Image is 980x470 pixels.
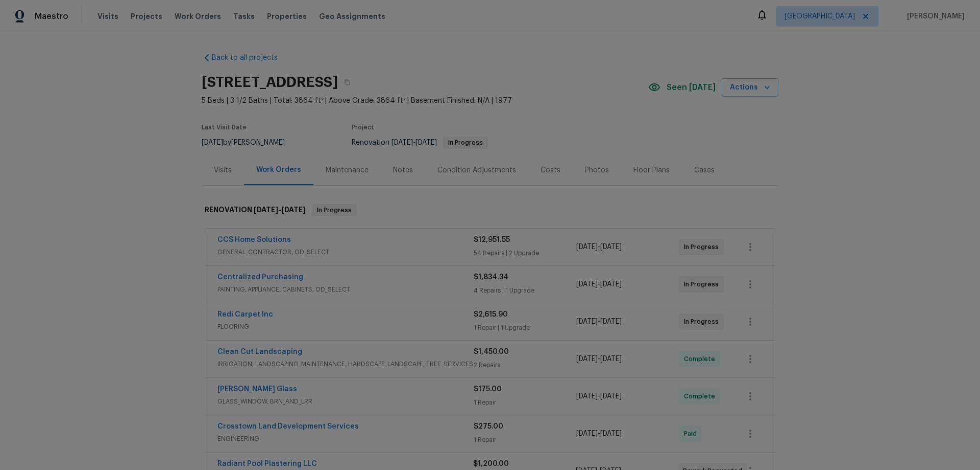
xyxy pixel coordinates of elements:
[391,139,437,146] span: -
[576,430,598,437] span: [DATE]
[338,73,356,92] button: Copy Address
[684,279,723,289] span: In Progress
[576,391,622,401] span: -
[600,281,622,288] span: [DATE]
[474,423,503,430] span: $275.00
[585,165,609,175] div: Photos
[35,11,68,21] span: Maestro
[217,359,474,369] span: IRRIGATION, LANDSCAPING_MAINTENANCE, HARDSCAPE_LANDSCAPE, TREE_SERVICES
[256,165,301,175] div: Work Orders
[175,11,221,21] span: Work Orders
[202,96,648,106] span: 5 Beds | 3 1/2 Baths | Total: 3864 ft² | Above Grade: 3864 ft² | Basement Finished: N/A | 1977
[326,165,369,175] div: Maintenance
[474,348,509,355] span: $1,450.00
[444,140,487,146] span: In Progress
[352,139,488,146] span: Renovation
[97,11,118,21] span: Visits
[214,165,232,175] div: Visits
[600,243,622,251] span: [DATE]
[684,354,719,364] span: Complete
[576,242,622,252] span: -
[217,311,273,318] a: Redi Carpet Inc
[694,165,715,175] div: Cases
[391,139,413,146] span: [DATE]
[281,206,306,213] span: [DATE]
[352,124,374,130] span: Project
[217,236,291,243] a: CCS Home Solutions
[267,11,307,21] span: Properties
[474,323,576,333] div: 1 Repair | 1 Upgrade
[600,430,622,437] span: [DATE]
[217,434,474,444] span: ENGINEERING
[202,124,247,130] span: Last Visit Date
[903,11,965,21] span: [PERSON_NAME]
[217,348,302,355] a: Clean Cut Landscaping
[474,311,508,318] span: $2,615.90
[202,77,338,87] h2: [STREET_ADDRESS]
[722,78,778,97] button: Actions
[131,11,162,21] span: Projects
[202,139,223,146] span: [DATE]
[684,242,723,252] span: In Progress
[474,248,576,258] div: 54 Repairs | 2 Upgrade
[202,137,297,149] div: by [PERSON_NAME]
[684,429,701,439] span: Paid
[474,435,576,445] div: 1 Repair
[600,355,622,363] span: [DATE]
[254,206,306,213] span: -
[576,281,598,288] span: [DATE]
[785,11,855,21] span: [GEOGRAPHIC_DATA]
[474,274,508,281] span: $1,834.34
[217,396,474,407] span: GLASS_WINDOW, BRN_AND_LRR
[217,274,303,281] a: Centralized Purchasing
[202,53,300,63] a: Back to all projects
[684,317,723,327] span: In Progress
[437,165,516,175] div: Condition Adjustments
[233,13,255,20] span: Tasks
[474,386,502,393] span: $175.00
[576,243,598,251] span: [DATE]
[600,318,622,325] span: [DATE]
[217,460,317,467] a: Radiant Pool Plastering LLC
[576,393,598,400] span: [DATE]
[217,386,297,393] a: [PERSON_NAME] Glass
[205,204,306,216] h6: RENOVATION
[600,393,622,400] span: [DATE]
[576,429,622,439] span: -
[684,391,719,401] span: Complete
[474,285,576,296] div: 4 Repairs | 1 Upgrade
[313,205,356,215] span: In Progress
[202,194,778,227] div: RENOVATION [DATE]-[DATE]In Progress
[576,279,622,289] span: -
[730,81,770,94] span: Actions
[576,355,598,363] span: [DATE]
[667,82,716,93] span: Seen [DATE]
[474,397,576,408] div: 1 Repair
[319,11,385,21] span: Geo Assignments
[633,165,670,175] div: Floor Plans
[576,318,598,325] span: [DATE]
[217,322,474,332] span: FLOORING
[217,284,474,295] span: PAINTING, APPLIANCE, CABINETS, OD_SELECT
[393,165,413,175] div: Notes
[473,460,509,467] span: $1,200.00
[474,360,576,370] div: 2 Repairs
[217,247,474,257] span: GENERAL_CONTRACTOR, OD_SELECT
[474,236,510,243] span: $12,951.55
[576,354,622,364] span: -
[415,139,437,146] span: [DATE]
[541,165,560,175] div: Costs
[576,317,622,327] span: -
[217,423,359,430] a: Crosstown Land Development Services
[254,206,278,213] span: [DATE]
